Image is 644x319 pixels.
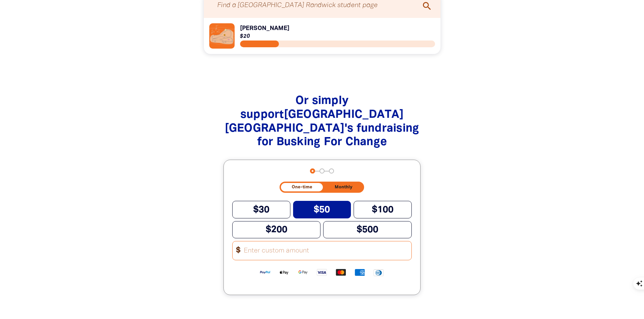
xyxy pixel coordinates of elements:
[225,96,420,148] span: Or simply support [GEOGRAPHIC_DATA] [GEOGRAPHIC_DATA] 's fundraising for Busking For Change
[324,183,363,191] button: Monthly
[354,201,412,218] button: $100
[372,206,393,214] span: $100
[239,241,411,260] input: Enter custom amount
[319,168,325,174] button: Navigate to step 2 of 3 to enter your details
[232,263,412,282] div: Available payment methods
[312,268,331,276] img: Visa logo
[293,201,351,218] button: $50
[422,1,432,11] i: search
[266,225,287,234] span: $200
[357,225,378,234] span: $500
[233,244,241,257] span: $
[331,268,350,276] img: Mastercard logo
[314,206,330,214] span: $50
[232,201,290,218] button: $30
[293,268,312,276] img: Google Pay logo
[281,183,323,191] button: One-time
[335,185,352,189] span: Monthly
[310,168,315,174] button: Navigate to step 1 of 3 to enter your donation amount
[275,268,293,276] img: Apple Pay logo
[350,268,369,276] img: American Express logo
[369,269,388,276] img: Diners Club logo
[256,268,275,276] img: Paypal logo
[292,185,312,189] span: One-time
[232,221,320,238] button: $200
[209,23,435,49] div: Paginated content
[253,206,269,214] span: $30
[280,182,364,193] div: Donation frequency
[329,168,334,174] button: Navigate to step 3 of 3 to enter your payment details
[323,221,411,238] button: $500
